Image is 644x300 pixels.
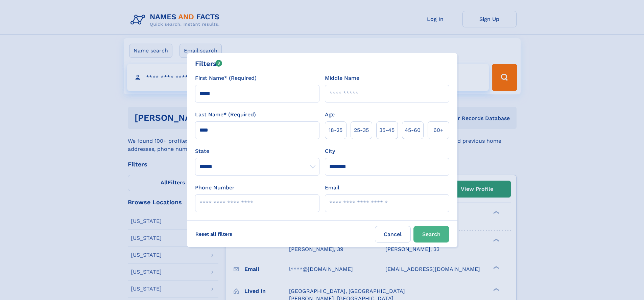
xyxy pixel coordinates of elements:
label: Cancel [375,226,411,243]
span: 25‑35 [354,126,369,134]
label: Age [325,111,335,119]
label: State [195,147,319,155]
span: 18‑25 [329,126,342,134]
label: First Name* (Required) [195,74,257,82]
label: Email [325,184,339,192]
span: 45‑60 [405,126,421,134]
label: City [325,147,335,155]
label: Reset all filters [191,226,237,242]
span: 60+ [433,126,444,134]
button: Search [413,226,449,243]
label: Last Name* (Required) [195,111,256,119]
label: Middle Name [325,74,359,82]
div: Filters [195,59,222,69]
span: 35‑45 [379,126,395,134]
label: Phone Number [195,184,235,192]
